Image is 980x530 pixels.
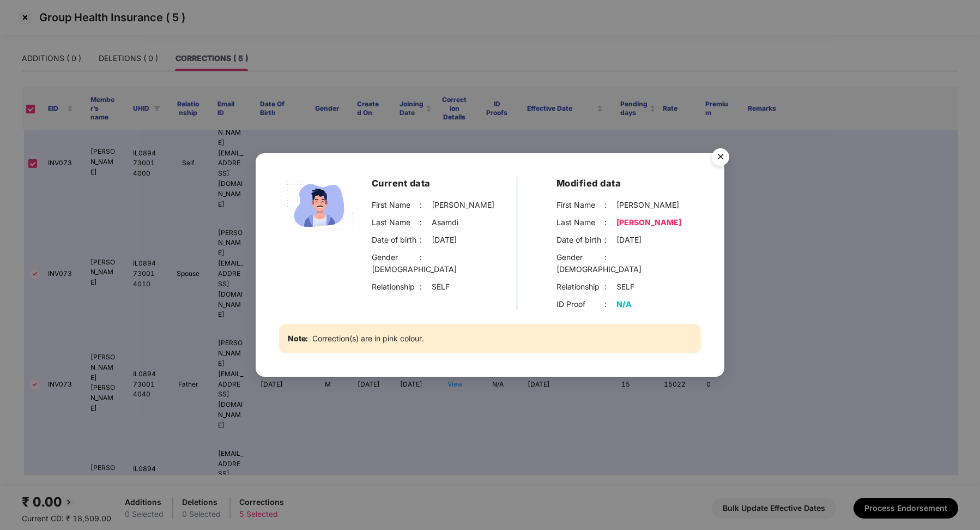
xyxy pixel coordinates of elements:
[616,298,632,310] div: N/A
[372,234,420,246] div: Date of birth
[372,199,420,211] div: First Name
[616,234,642,246] div: [DATE]
[604,281,616,293] div: :
[432,281,450,293] div: SELF
[556,251,604,263] div: Gender
[604,251,616,263] div: :
[616,199,679,211] div: [PERSON_NAME]
[420,251,432,263] div: :
[604,234,616,246] div: :
[420,281,432,293] div: :
[556,234,604,246] div: Date of birth
[279,177,361,234] img: svg+xml;base64,PHN2ZyB4bWxucz0iaHR0cDovL3d3dy53My5vcmcvMjAwMC9zdmciIHdpZHRoPSIyMjQiIGhlaWdodD0iMT...
[288,333,308,345] b: Note:
[705,143,736,174] img: svg+xml;base64,PHN2ZyB4bWxucz0iaHR0cDovL3d3dy53My5vcmcvMjAwMC9zdmciIHdpZHRoPSI1NiIgaGVpZ2h0PSI1Ni...
[556,199,604,211] div: First Name
[556,216,604,228] div: Last Name
[432,234,457,246] div: [DATE]
[604,199,616,211] div: :
[372,281,420,293] div: Relationship
[420,216,432,228] div: :
[556,281,604,293] div: Relationship
[556,177,701,191] h3: Modified data
[279,324,701,353] div: Correction(s) are in pink colour.
[372,177,516,191] h3: Current data
[705,143,735,172] button: Close
[604,298,616,310] div: :
[432,216,458,228] div: Asamdi
[420,234,432,246] div: :
[372,251,420,263] div: Gender
[372,263,457,275] div: [DEMOGRAPHIC_DATA]
[432,199,494,211] div: [PERSON_NAME]
[556,298,604,310] div: ID Proof
[420,199,432,211] div: :
[372,216,420,228] div: Last Name
[556,263,642,275] div: [DEMOGRAPHIC_DATA]
[616,281,634,293] div: SELF
[604,216,616,228] div: :
[616,216,681,228] div: [PERSON_NAME]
